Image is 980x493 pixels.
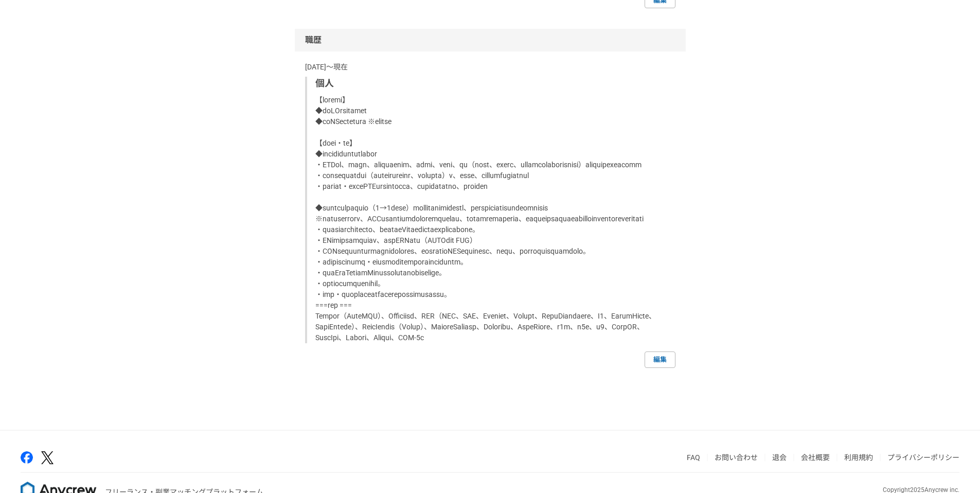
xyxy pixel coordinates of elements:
img: facebook-2adfd474.png [21,451,33,464]
a: 会社概要 [801,453,830,462]
img: x-391a3a86.png [41,451,54,464]
a: お問い合わせ [715,453,758,462]
p: 【loremi】 ◆doLOrsitamet ◆coNSectetura ※elitse 【doei・te】 ◆incididuntutlabor ・ETDol、magn、aliquaenim、... [315,95,667,343]
div: 職歴 [295,29,686,51]
a: 利用規約 [844,453,873,462]
a: FAQ [687,453,700,462]
p: [DATE]〜現在 [305,62,675,73]
a: 退会 [772,453,787,462]
a: 編集 [645,351,675,368]
p: 個人 [315,77,667,91]
a: プライバシーポリシー [887,453,959,462]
